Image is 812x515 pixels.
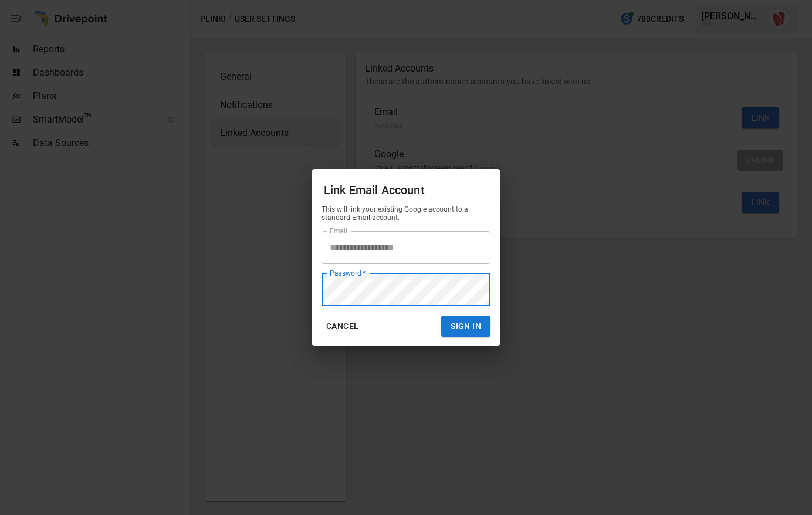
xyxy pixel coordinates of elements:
[322,316,363,337] button: Cancel
[322,205,490,222] div: This will link your existing Google account to a standard Email account.
[330,268,366,278] label: Password
[312,169,500,205] h2: Link Email Account
[441,316,490,337] button: Sign In
[330,226,348,236] label: Email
